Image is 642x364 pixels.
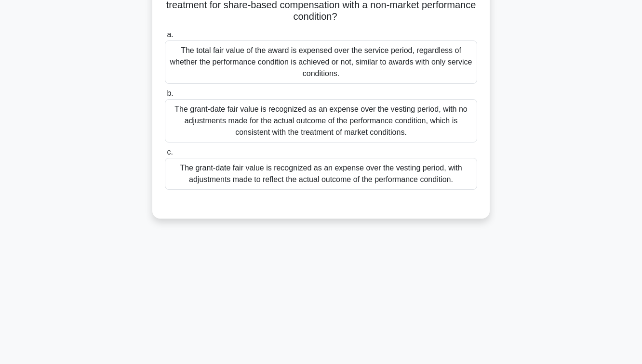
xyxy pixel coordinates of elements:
[165,158,477,190] div: The grant-date fair value is recognized as an expense over the vesting period, with adjustments m...
[165,40,477,84] div: The total fair value of the award is expensed over the service period, regardless of whether the ...
[167,89,173,97] span: b.
[167,30,173,39] span: a.
[165,99,477,143] div: The grant-date fair value is recognized as an expense over the vesting period, with no adjustment...
[167,148,173,156] span: c.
